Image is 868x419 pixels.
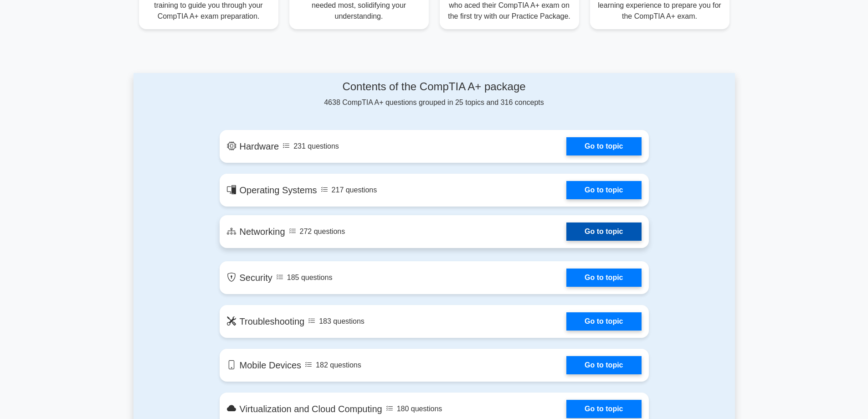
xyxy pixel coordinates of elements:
[566,222,641,241] a: Go to topic
[566,137,641,155] a: Go to topic
[220,80,649,93] h4: Contents of the CompTIA A+ package
[566,312,641,331] a: Go to topic
[566,181,641,199] a: Go to topic
[566,400,641,418] a: Go to topic
[220,80,649,108] div: 4638 CompTIA A+ questions grouped in 25 topics and 316 concepts
[566,356,641,374] a: Go to topic
[566,269,641,287] a: Go to topic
